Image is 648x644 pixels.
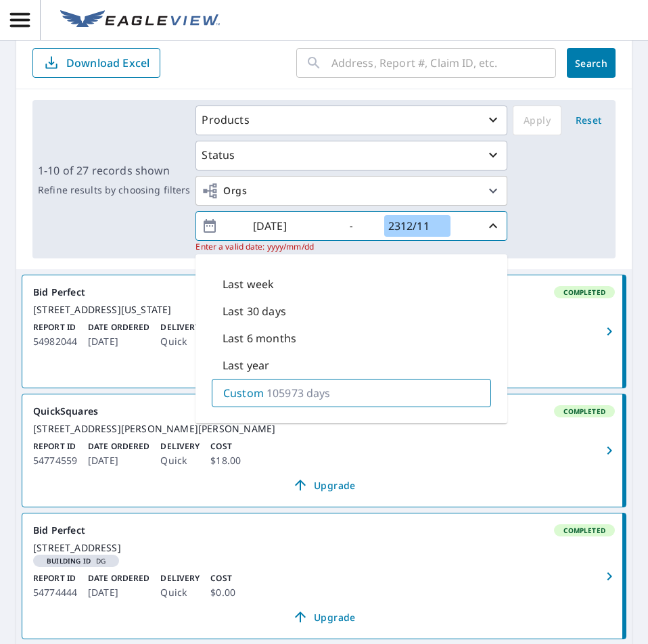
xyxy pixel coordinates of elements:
[195,141,507,170] button: Status
[88,440,149,453] p: Date Ordered
[202,183,247,200] span: Orgs
[555,287,614,297] span: Completed
[22,275,626,388] a: Bid PerfectCompleted[STREET_ADDRESS][US_STATE]Report ID54982044Date Ordered[DATE]DeliveryQuickCos...
[210,440,241,453] p: Cost
[202,214,501,238] span: -
[41,358,607,374] span: Upgrade
[33,572,77,584] p: Report ID
[39,557,114,564] span: DG
[267,385,331,401] p: 105973 days
[572,112,605,129] span: Reset
[88,572,149,584] p: Date Ordered
[160,321,200,333] p: Delivery
[223,330,296,346] p: Last 6 months
[160,453,200,469] p: Quick
[33,321,77,333] p: Report ID
[210,453,241,469] p: $18.00
[41,609,607,625] span: Upgrade
[88,453,149,469] p: [DATE]
[33,405,615,417] div: QuickSquares
[212,379,491,407] div: Custom105973 days
[38,184,190,196] p: Refine results by choosing filters
[22,513,626,639] a: Bid PerfectCompleted[STREET_ADDRESS]Building IDDGReport ID54774444Date Ordered[DATE]DeliveryQuick...
[33,524,615,536] div: Bid Perfect
[33,440,77,453] p: Report ID
[88,584,149,601] p: [DATE]
[88,333,149,350] p: [DATE]
[160,440,200,453] p: Delivery
[160,333,200,350] p: Quick
[88,321,149,333] p: Date Ordered
[33,542,615,554] div: [STREET_ADDRESS]
[32,48,160,78] button: Download Excel
[33,474,615,496] a: Upgrade
[33,453,77,469] p: 54774559
[160,572,200,584] p: Delivery
[212,325,491,352] div: Last 6 months
[33,355,615,377] a: Upgrade
[195,106,507,135] button: Products
[223,385,264,401] p: Custom
[33,304,615,316] div: [STREET_ADDRESS][US_STATE]
[212,271,491,298] div: Last week
[578,57,605,70] span: Search
[212,352,491,379] div: Last year
[555,526,614,535] span: Completed
[202,112,249,128] p: Products
[567,48,616,78] button: Search
[223,276,274,292] p: Last week
[47,557,91,564] em: Building ID
[195,211,507,241] button: -
[66,55,149,70] p: Download Excel
[210,584,235,601] p: $0.00
[52,2,228,39] a: EV Logo
[331,44,556,82] input: Address, Report #, Claim ID, etc.
[223,303,286,319] p: Last 30 days
[567,106,610,135] button: Reset
[202,147,235,163] p: Status
[223,357,269,373] p: Last year
[249,215,315,237] input: yyyy/mm/dd
[33,584,77,601] p: 54774444
[22,394,626,507] a: QuickSquaresCompleted[STREET_ADDRESS][PERSON_NAME][PERSON_NAME]Report ID54774559Date Ordered[DATE...
[33,423,615,435] div: [STREET_ADDRESS][PERSON_NAME][PERSON_NAME]
[38,162,190,179] p: 1-10 of 27 records shown
[384,215,450,237] input: yyyy/mm/dd
[555,407,614,416] span: Completed
[160,584,200,601] p: Quick
[210,572,235,584] p: Cost
[41,477,607,493] span: Upgrade
[212,298,491,325] div: Last 30 days
[195,176,507,206] button: Orgs
[33,286,615,298] div: Bid Perfect
[60,10,220,30] img: EV Logo
[33,606,615,628] a: Upgrade
[33,333,77,350] p: 54982044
